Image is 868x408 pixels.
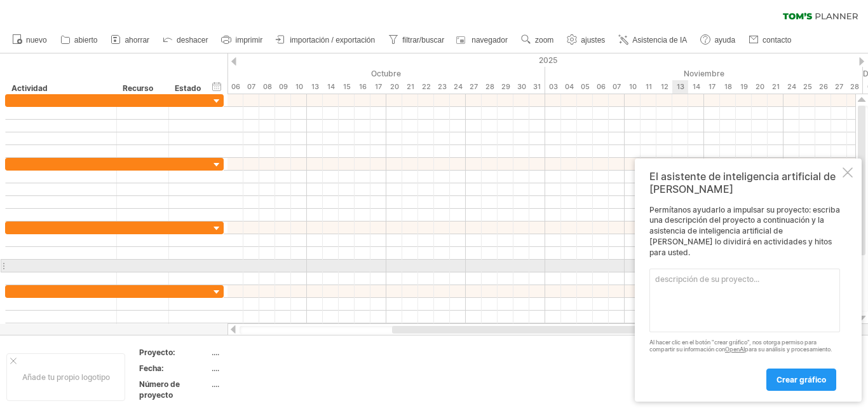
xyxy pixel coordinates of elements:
[323,80,339,94] div: Martes, 14 de octubre de 2025
[704,80,720,94] div: Lunes, 17 de noviembre de 2025
[159,32,212,48] a: deshacer
[736,80,752,94] div: Miércoles, 19 de noviembre de 2025
[850,82,859,91] font: 28
[418,80,434,94] div: Miércoles, 22 de octubre de 2025
[549,82,558,91] font: 03
[450,80,466,94] div: Viernes, 24 de octubre de 2025
[263,82,272,91] font: 08
[831,80,847,94] div: Jueves, 27 de noviembre de 2025
[275,80,291,94] div: Jueves, 9 de octubre de 2025
[125,36,149,45] font: ahorrar
[518,32,557,48] a: zoom
[501,82,510,91] font: 29
[720,80,736,94] div: Martes, 18 de noviembre de 2025
[295,82,303,91] font: 10
[307,80,323,94] div: Lunes, 13 de octubre de 2025
[693,82,700,91] font: 14
[175,83,201,93] font: Estado
[273,32,379,48] a: importación / exportación
[407,82,414,91] font: 21
[745,346,832,353] font: para su análisis y procesamiento.
[787,82,796,91] font: 24
[422,82,431,91] font: 22
[386,80,402,94] div: Lunes, 20 de octubre de 2025
[656,80,672,94] div: Miércoles, 12 de noviembre de 2025
[227,80,243,94] div: Lunes, 6 de octubre de 2025
[709,82,715,91] font: 17
[454,32,512,48] a: navegador
[355,80,370,94] div: Jueves, 16 de octubre de 2025
[139,363,164,373] font: Fecha:
[581,82,590,91] font: 05
[123,83,153,93] font: Recurso
[371,69,401,78] font: Octubre
[247,82,255,91] font: 07
[343,82,351,91] font: 15
[498,80,513,94] div: Miércoles, 29 de octubre de 2025
[339,80,355,94] div: Miércoles, 15 de octubre de 2025
[677,82,684,91] font: 13
[815,80,831,94] div: Miércoles, 26 de noviembre de 2025
[370,80,386,94] div: Viernes, 17 de octubre de 2025
[139,348,175,357] font: Proyecto:
[517,82,526,91] font: 30
[609,80,625,94] div: Viernes, 7 de noviembre de 2025
[57,32,102,48] a: abierto
[438,82,447,91] font: 23
[625,80,641,94] div: Lunes, 10 de noviembre de 2025
[641,80,656,94] div: Martes, 11 de noviembre de 2025
[752,80,768,94] div: Jueves, 20 de noviembre de 2025
[581,36,605,45] font: ajustes
[107,32,153,48] a: ahorrar
[799,80,815,94] div: Martes, 25 de noviembre de 2025
[819,82,828,91] font: 26
[139,379,180,400] font: Número de proyecto
[649,205,840,257] font: Permítanos ayudarlo a impulsar su proyecto: escriba una descripción del proyecto a continuación y...
[212,363,219,373] font: ....
[740,82,748,91] font: 19
[327,82,335,91] font: 14
[375,82,382,91] font: 17
[218,32,266,48] a: imprimir
[714,36,735,45] font: ayuda
[776,375,826,384] font: crear gráfico
[561,80,577,94] div: Martes, 4 de noviembre de 2025
[629,82,637,91] font: 10
[539,55,557,65] font: 2025
[593,80,609,94] div: Jueves, 6 de noviembre de 2025
[311,82,319,91] font: 13
[529,80,545,94] div: Viernes, 31 de octubre de 2025
[290,36,375,45] font: importación / exportación
[646,82,652,91] font: 11
[11,83,48,93] font: Actividad
[402,80,418,94] div: Martes, 21 de octubre de 2025
[402,36,444,45] font: filtrar/buscar
[9,32,51,48] a: nuevo
[649,339,817,353] font: Al hacer clic en el botón "crear gráfico", nos otorga permiso para compartir su información con
[180,67,545,80] div: Octubre de 2025
[259,80,275,94] div: Miércoles, 8 de octubre de 2025
[235,36,262,45] font: imprimir
[684,69,724,78] font: Noviembre
[661,82,668,91] font: 12
[768,80,783,94] div: Viernes, 21 de noviembre de 2025
[385,32,448,48] a: filtrar/buscar
[649,170,836,195] font: El asistente de inteligencia artificial de [PERSON_NAME]
[672,80,688,94] div: Jueves, 13 de noviembre de 2025
[803,82,812,91] font: 25
[470,82,478,91] font: 27
[545,67,863,80] div: Noviembre de 2025
[835,82,843,91] font: 27
[513,80,529,94] div: Jueves, 30 de octubre de 2025
[783,80,799,94] div: Lunes, 24 de noviembre de 2025
[725,346,745,353] a: OpenAI
[231,82,240,91] font: 06
[533,82,541,91] font: 31
[482,80,498,94] div: Martes, 28 de octubre de 2025
[847,80,863,94] div: Viernes, 28 de noviembre de 2025
[766,369,836,391] a: crear gráfico
[212,379,219,389] font: ....
[632,36,687,45] font: Asistencia de IA
[177,36,208,45] font: deshacer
